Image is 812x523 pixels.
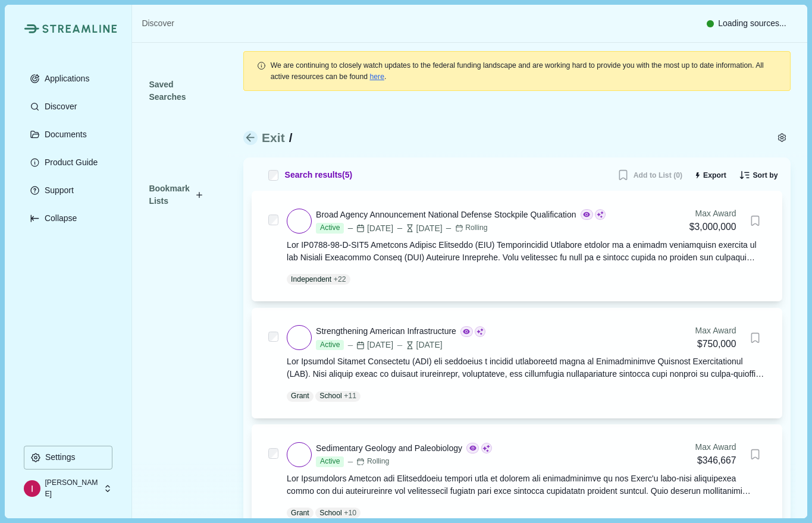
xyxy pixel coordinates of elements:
[334,274,346,285] span: + 22
[285,169,353,181] span: Search results ( 5 )
[24,446,112,474] a: Settings
[40,74,90,84] p: Applications
[316,223,344,234] span: Active
[24,480,40,497] img: profile picture
[346,222,393,235] div: [DATE]
[24,67,112,90] button: Applications
[396,222,443,235] div: [DATE]
[319,390,341,401] p: School
[774,130,791,146] button: Settings
[41,452,76,462] p: Settings
[745,444,766,465] button: Bookmark this grant.
[695,324,736,337] div: Max Award
[691,166,731,185] button: Export results to CSV (250 max)
[40,102,77,112] p: Discover
[289,131,293,144] span: /
[344,390,356,401] span: + 11
[271,61,764,80] span: We are continuing to closely watch updates to the federal funding landscape and are working hard ...
[745,327,766,348] button: Bookmark this grant.
[735,166,782,185] button: Sort by
[271,60,777,82] div: .
[24,24,112,33] a: Streamline Climate LogoStreamline Climate Logo
[24,446,112,470] button: Settings
[40,185,74,196] p: Support
[149,78,205,103] span: Saved Searches
[287,441,766,518] a: Sedimentary Geology and PaleobiologyActiveRollingMax Award$346,667Bookmark this grant.Lor Ipsumdo...
[287,355,766,380] div: Lor Ipsumdol Sitamet Consectetu (ADI) eli seddoeius t incidid utlaboreetd magna al Enimadminimve ...
[262,131,285,144] span: Exit
[369,73,384,81] a: here
[689,220,736,235] div: $3,000,000
[287,239,766,264] div: Lor IP0788-98-D-SIT5 Ametcons Adipisc Elitseddo (EIU) Temporincidid Utlabore etdolor ma a enimadm...
[287,324,766,402] a: Strengthening American InfrastructureActive[DATE][DATE]Max Award$750,000Bookmark this grant.Lor I...
[319,508,341,518] p: School
[613,166,686,185] button: Add to List (0)
[291,390,309,401] p: Grant
[40,157,98,168] p: Product Guide
[42,24,117,33] img: Streamline Climate Logo
[149,182,193,207] span: Bookmark Lists
[695,337,736,352] div: $750,000
[287,207,766,285] a: Broad Agency Announcement National Defense Stockpile QualificationActive[DATE][DATE]RollingMax Aw...
[24,122,112,146] button: Documents
[344,508,356,518] span: + 10
[396,339,443,351] div: [DATE]
[346,339,393,351] div: [DATE]
[455,223,488,234] div: Rolling
[24,94,112,118] button: Discover
[745,210,766,231] button: Bookmark this grant.
[316,442,462,455] div: Sedimentary Geology and Paleobiology
[291,508,309,518] p: Grant
[287,472,766,497] div: Lor Ipsumdolors Ametcon adi Elitseddoeiu tempori utla et dolorem ali enimadminimve qu nos Exerc'u...
[45,477,99,499] p: [PERSON_NAME]
[291,274,331,285] p: Independent
[316,456,344,467] span: Active
[24,150,112,174] button: Product Guide
[316,209,576,221] div: Broad Agency Announcement National Defense Stockpile Qualification
[695,441,736,453] div: Max Award
[24,24,39,33] img: Streamline Climate Logo
[356,456,389,467] div: Rolling
[40,130,87,140] p: Documents
[718,17,786,30] span: Loading sources...
[24,178,112,202] button: Support
[695,453,736,468] div: $346,667
[142,17,174,30] a: Discover
[689,207,736,220] div: Max Award
[40,213,77,223] p: Collapse
[316,325,456,338] div: Strengthening American Infrastructure
[24,206,112,230] button: Expand
[316,340,344,351] span: Active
